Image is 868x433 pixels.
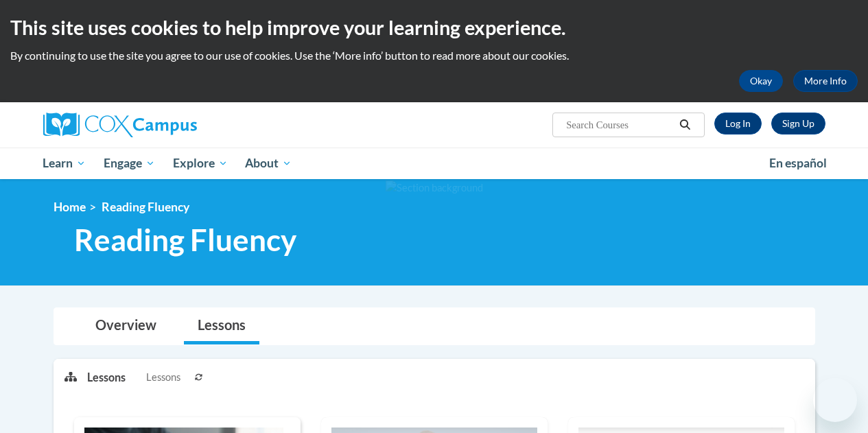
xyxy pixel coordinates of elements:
h2: This site uses cookies to help improve your learning experience. [10,14,858,41]
img: Section background [386,180,483,196]
iframe: Button to launch messaging window [813,378,857,422]
span: About [245,155,292,172]
a: Explore [164,148,237,179]
button: Search [675,117,695,133]
button: Okay [739,70,783,92]
p: Lessons [87,370,126,385]
a: Overview [82,308,170,344]
a: Home [54,200,86,214]
span: Reading Fluency [74,222,296,258]
input: Search Courses [565,117,675,133]
a: Log In [714,113,762,134]
a: Cox Campus [43,113,290,137]
p: By continuing to use the site you agree to our use of cookies. Use the ‘More info’ button to read... [10,48,858,63]
a: Lessons [184,308,259,344]
a: Register [771,113,825,134]
span: Explore [173,155,228,172]
span: Engage [104,155,155,172]
a: Learn [34,148,95,179]
a: About [236,148,301,179]
a: En español [760,149,836,178]
span: Lessons [146,370,180,385]
span: Reading Fluency [102,200,189,214]
div: Main menu [33,148,836,179]
span: Learn [43,155,86,172]
a: Engage [95,148,164,179]
img: Cox Campus [43,113,197,137]
a: More Info [793,70,858,92]
span: En español [769,156,827,170]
